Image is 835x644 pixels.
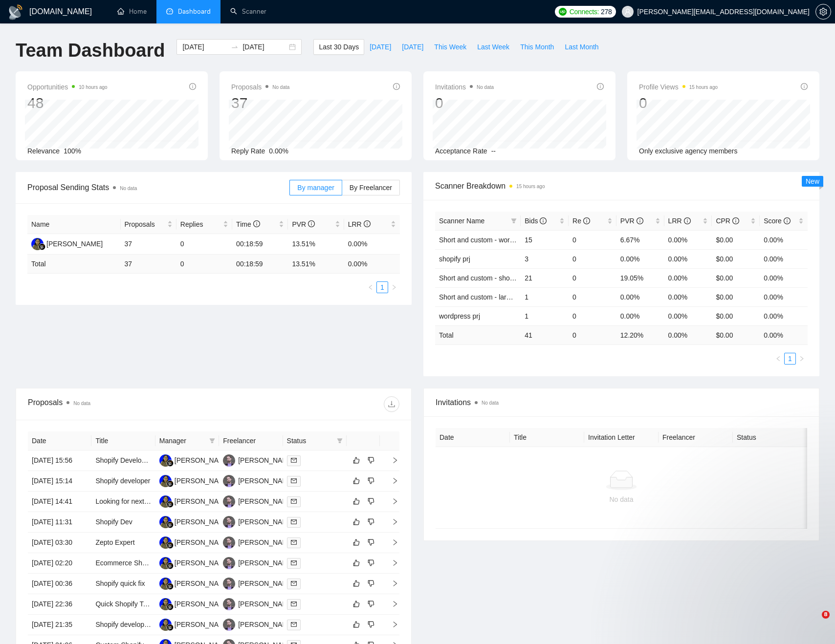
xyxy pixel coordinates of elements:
time: 10 hours ago [79,85,107,90]
span: info-circle [801,83,808,90]
a: Zepto Expert [95,538,134,546]
span: dislike [368,477,374,485]
span: Scanner Breakdown [435,180,808,192]
span: Connects: [570,6,599,17]
button: dislike [365,516,377,528]
th: Date [436,428,510,447]
div: Proposals [28,396,214,412]
button: dislike [365,578,377,589]
span: Relevance [27,147,60,155]
td: 0.00% [760,306,808,325]
div: [PERSON_NAME] [238,578,294,589]
span: CPR [716,217,739,225]
span: Proposals [231,81,289,93]
td: 0.00% [664,268,712,287]
span: dislike [368,580,374,587]
img: gigradar-bm.png [167,603,174,610]
span: dislike [368,538,374,546]
td: $0.00 [712,268,760,287]
span: to [231,43,239,51]
time: 15 hours ago [516,184,545,189]
td: 15 [521,230,569,249]
td: 0 [569,249,616,268]
img: gigradar-bm.png [39,243,45,250]
span: 8 [822,611,830,619]
span: 0.00% [269,147,288,155]
span: No data [477,85,494,90]
button: like [351,557,362,569]
a: setting [815,8,831,16]
a: AS[PERSON_NAME] [223,476,294,484]
li: 1 [784,353,796,365]
span: like [353,497,360,505]
span: Reply Rate [231,147,265,155]
div: [PERSON_NAME] [175,599,231,609]
span: info-circle [189,83,196,90]
img: AA [159,516,172,528]
span: Bids [525,217,547,225]
button: This Week [429,39,472,55]
td: 0 [569,306,616,325]
td: Total [435,325,521,344]
span: Proposals [125,219,165,230]
td: 0.00% [664,230,712,249]
span: mail [291,560,297,566]
img: AA [159,619,172,631]
span: 100% [64,147,81,155]
img: gigradar-bm.png [167,624,174,631]
img: AS [223,578,235,590]
span: [DATE] [402,42,423,52]
img: gigradar-bm.png [167,460,174,467]
span: Invitations [436,396,807,408]
span: like [353,538,360,546]
span: right [799,356,805,362]
a: wordpress prj [439,312,480,320]
div: 0 [639,94,718,112]
img: AS [223,598,235,610]
img: AS [223,454,235,467]
button: Last Month [559,39,604,55]
a: AS[PERSON_NAME] [223,579,294,587]
button: like [351,454,362,466]
div: [PERSON_NAME] [175,496,231,507]
div: [PERSON_NAME] [175,516,231,527]
div: [PERSON_NAME] [238,475,294,486]
img: gigradar-bm.png [167,501,174,508]
td: 3 [521,249,569,268]
td: 13.51% [288,234,344,255]
div: [PERSON_NAME] [175,455,231,466]
li: Next Page [796,353,808,365]
th: Name [27,215,121,234]
a: Short and custom - wordpress prj [439,236,540,244]
div: [PERSON_NAME] [175,558,231,568]
span: mail [291,457,297,463]
td: 0 [569,230,616,249]
a: AA[PERSON_NAME] [159,620,231,628]
span: Manager [159,435,205,446]
span: mail [291,601,297,607]
span: No data [120,186,137,191]
span: info-circle [364,220,371,227]
h1: Team Dashboard [16,39,165,62]
span: dislike [368,600,374,608]
td: 0.00% [760,230,808,249]
span: info-circle [393,83,400,90]
button: download [384,396,399,412]
td: 21 [521,268,569,287]
span: Acceptance Rate [435,147,487,155]
a: 1 [377,282,388,293]
span: PVR [292,220,315,228]
span: Profile Views [639,81,718,93]
button: dislike [365,619,377,630]
span: mail [291,539,297,545]
button: like [351,598,362,610]
button: like [351,619,362,630]
span: Invitations [435,81,494,93]
span: like [353,456,360,464]
span: left [775,356,781,362]
button: [DATE] [364,39,396,55]
span: Opportunities [27,81,108,93]
input: Start date [182,42,227,52]
img: AA [159,495,172,508]
span: mail [291,580,297,586]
